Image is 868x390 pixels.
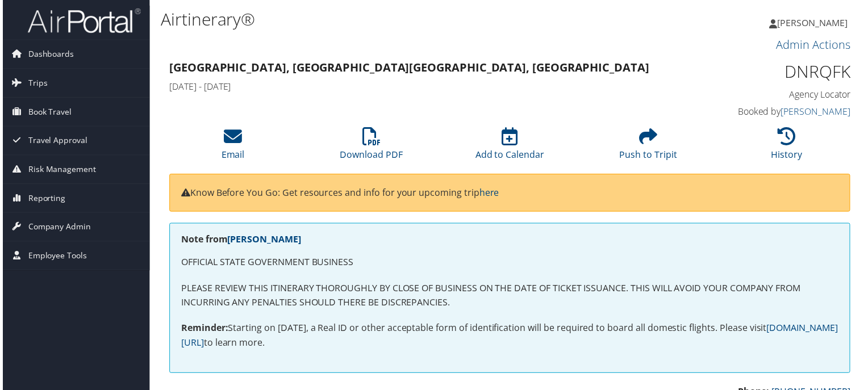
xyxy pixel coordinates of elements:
p: PLEASE REVIEW THIS ITINERARY THOROUGHLY BY CLOSE OF BUSINESS ON THE DATE OF TICKET ISSUANCE. THIS... [180,283,841,312]
a: History [773,135,804,162]
strong: Reminder: [180,324,227,336]
img: airportal-logo.png [25,7,139,34]
a: [PERSON_NAME] [783,106,853,118]
h4: Agency Locator [694,89,853,101]
a: here [479,187,499,200]
h4: [DATE] - [DATE] [168,81,677,93]
span: Reporting [26,185,63,213]
span: Trips [26,69,45,98]
a: Download PDF [339,135,402,162]
strong: [GEOGRAPHIC_DATA], [GEOGRAPHIC_DATA] [GEOGRAPHIC_DATA], [GEOGRAPHIC_DATA] [168,60,650,76]
p: OFFICIAL STATE GOVERNMENT BUSINESS [180,257,841,271]
span: Dashboards [26,40,72,69]
a: [PERSON_NAME] [771,6,861,40]
span: [PERSON_NAME] [779,16,850,29]
span: Company Admin [26,214,89,242]
a: Email [220,135,243,162]
h4: Booked by [694,106,853,118]
p: Starting on [DATE], a Real ID or other acceptable form of identification will be required to boar... [180,323,841,352]
span: Employee Tools [26,243,85,271]
a: Admin Actions [778,37,853,53]
span: Book Travel [26,98,69,127]
a: [PERSON_NAME] [226,234,300,247]
a: Add to Calendar [475,135,545,162]
strong: Note from [180,234,300,247]
p: Know Before You Go: Get resources and info for your upcoming trip [180,187,841,202]
h1: DNRQFK [694,60,853,84]
h1: Airtinerary® [159,7,627,31]
a: [DOMAIN_NAME][URL] [180,324,840,351]
span: Travel Approval [26,127,85,156]
a: Push to Tripit [620,135,678,162]
span: Risk Management [26,156,94,184]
